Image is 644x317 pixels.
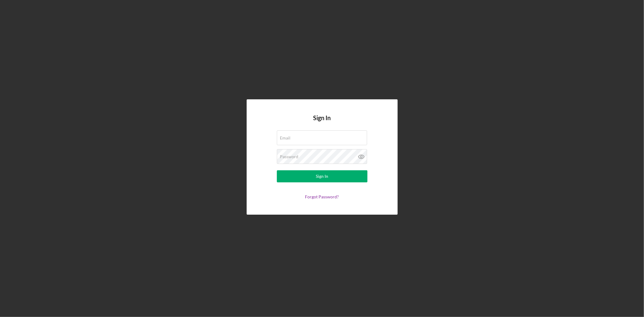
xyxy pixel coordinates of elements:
div: Sign In [316,170,328,182]
a: Forgot Password? [305,194,339,199]
h4: Sign In [313,114,331,130]
label: Password [280,154,299,159]
button: Sign In [277,170,367,182]
label: Email [280,136,291,140]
